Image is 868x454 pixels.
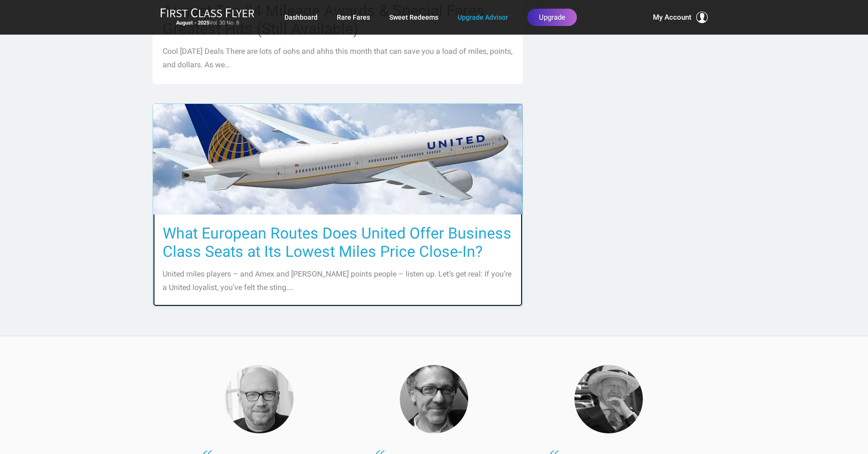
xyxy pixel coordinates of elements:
p: Cool [DATE] Deals There are lots of oohs and ahhs this month that can save you a load of miles, p... [163,45,513,72]
img: First Class Flyer [160,8,255,18]
img: Collins.png [574,365,643,433]
a: Upgrade [527,9,577,26]
img: Thomas.png [400,365,468,433]
a: First Class FlyerAugust - 2025Vol. 30 No. 8 [160,8,255,27]
a: Sweet Redeems [389,9,438,26]
small: Vol. 30 No. 8 [160,20,255,26]
a: What European Routes Does United Offer Business Class Seats at Its Lowest Miles Price Close-In? U... [153,103,523,307]
strong: August - 2025 [176,20,209,26]
span: My Account [653,12,691,23]
img: Haggis-v2.png [225,365,294,433]
a: Dashboard [284,9,318,26]
a: Rare Fares [337,9,370,26]
h3: What European Routes Does United Offer Business Class Seats at Its Lowest Miles Price Close-In? [163,224,513,261]
p: United miles players – and Amex and [PERSON_NAME] points people – listen up. Let’s get real: If y... [163,267,513,294]
button: My Account [653,12,708,23]
a: Upgrade Advisor [458,9,508,26]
